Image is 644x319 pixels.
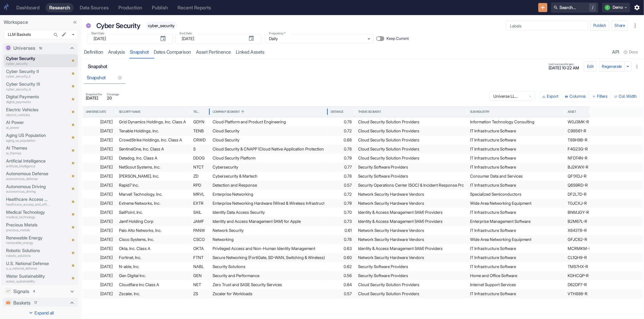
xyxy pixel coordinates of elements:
p: cyber_security_ii [6,74,50,79]
div: [DATE] [86,163,113,172]
div: TENB [193,127,206,135]
p: water_sustainability [6,279,50,284]
label: Frequency [269,31,286,36]
div: Privileged Access and Non-Human Identity Management [213,244,324,253]
button: Sort [141,109,146,115]
p: Cyber Security II [6,68,50,75]
div: Network Security Hardware Vendors [358,253,464,262]
div: 0.60 [331,253,352,262]
div: Security Software Providers [358,271,464,280]
a: Cyber Security IIIcyber_security_iii [6,81,50,92]
div: NTCT [193,163,206,172]
div: Cloud Security Solution Providers [358,280,464,289]
p: autonomous_defense [6,176,50,182]
div: Networking [213,235,324,244]
div: Zero Trust and SASE Security Services [213,280,324,289]
a: Data Sources [76,3,112,12]
div: Cloud Security & CNAPP (Cloud Native Application Protection Platform) [213,145,324,153]
p: AI Themes [6,145,50,151]
p: cyber_security [6,61,50,66]
div: [DATE] [86,253,113,262]
div: GFJC62-R [568,235,586,244]
div: Security and Performance [213,271,324,280]
div: Specialized Semiconductors [470,190,561,199]
div: [DATE] [86,208,113,217]
div: LLM Baskets [4,30,78,39]
div: 0.79 [331,154,352,163]
div: Cloud Security [213,127,324,135]
span: [DATE] 10:22 AM [549,66,579,70]
div: Baskets17 [2,298,78,308]
p: renewable_energy [6,240,50,245]
div: Data Sources [80,5,109,11]
div: [PERSON_NAME], Inc. [119,172,187,181]
div: D62DP7-R [568,280,586,289]
span: 4 [31,289,37,294]
div: Consumer Data and Services [470,172,561,181]
button: edit [60,30,68,39]
span: Universe [86,23,91,30]
div: Security Software Providers [358,163,464,172]
div: T89H9B-R [568,136,586,144]
div: Tenable Holdings, Inc. [119,127,187,135]
div: ZD [193,172,206,181]
a: Electric Vehicleselectric_vehicles [6,106,50,117]
div: RPD [193,181,206,190]
div: Detection and Response [213,181,324,190]
a: AI Themesai_themes [6,145,50,156]
button: Share [612,21,628,31]
div: Okta, Inc. Class A [119,244,187,253]
div: CRWD [193,136,206,144]
a: Robotic Solutionsrobotic_solutions [6,247,50,258]
div: TMS7HX-R [568,262,586,271]
a: Publish [148,3,171,12]
div: Cloud Security [213,136,324,144]
div: [DATE] [86,262,113,271]
div: Cloud Platform and Product Engineering [213,118,324,126]
p: Autonomous Driving [6,183,50,190]
div: CSCO [193,235,206,244]
div: Security Operations Center (SOC) & Incident Response Providers [358,181,464,190]
div: Identity Data Access Security [213,208,324,217]
div: B2M67L-R [568,217,586,226]
div: IT Infrastructure Software [470,136,561,144]
div: [DATE] [86,136,113,144]
div: Network Security Hardware Vendors [358,199,464,208]
div: Home and Office Software [470,271,561,280]
a: API [610,46,622,58]
input: yyyy-mm-dd [182,34,243,44]
div: Identity & Access Management (IAM) Providers [358,217,464,226]
span: Keep Current [387,36,409,42]
p: Baskets [14,299,31,307]
div: OKTA [193,244,206,253]
div: Security Solutions [213,262,324,271]
a: Precious Metalsprecious_metals [6,222,50,232]
div: [DATE] [86,181,113,190]
a: Snapshot [127,46,151,58]
button: Sort [490,109,495,115]
p: Precious Metals [6,222,50,228]
div: 0.57 [331,289,352,298]
p: ai_power [6,125,50,130]
p: Robotic Solutions [6,247,50,254]
div: Cybersecurity [213,163,324,172]
p: electric_vehicles [6,112,50,118]
span: 17 [32,300,40,305]
a: Dates Comparison [151,46,194,58]
p: Aging US Population [6,132,50,139]
p: autonomous_driving [6,189,50,194]
div: Research [49,5,70,11]
div: Company Segment [213,110,240,114]
div: Cybersecurity & Martech [213,172,324,181]
div: [DATE] [86,127,113,135]
div: DDOG [193,154,206,163]
a: Water Sustainabilitywater_sustainability [6,273,50,284]
div: Zscaler, Inc. [119,289,187,298]
div: 0.78 [331,118,352,126]
div: Fortinet, Inc. [119,253,187,262]
div: Theme Segment [358,110,381,114]
div: NABL [193,262,206,271]
div: 0.70 [331,208,352,217]
button: Search... [52,31,60,39]
div: Ticker [193,110,200,114]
